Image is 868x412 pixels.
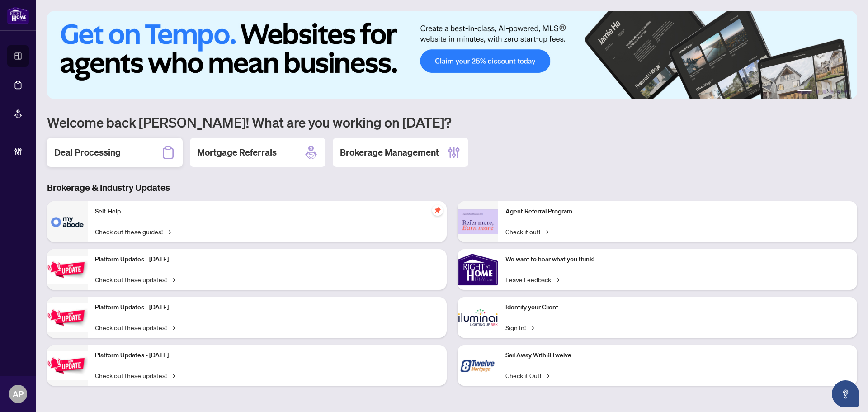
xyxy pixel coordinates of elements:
[7,7,29,24] img: logo
[432,205,443,216] span: pushpin
[47,351,88,380] img: Platform Updates - June 23, 2025
[555,275,559,284] span: →
[505,370,549,380] a: Check it Out!→
[505,350,850,360] p: Sail Away With 8Twelve
[95,207,439,217] p: Self-Help
[505,322,534,332] a: Sign In!→
[47,11,857,99] img: Slide 0
[458,345,498,386] img: Sail Away With 8Twelve
[529,322,534,332] span: →
[95,322,175,332] a: Check out these updates!→
[47,201,88,242] img: Self-Help
[47,114,857,131] h1: Welcome back [PERSON_NAME]! What are you working on [DATE]?
[47,303,88,332] img: Platform Updates - July 8, 2025
[340,146,439,159] h2: Brokerage Management
[505,207,850,217] p: Agent Referral Program
[458,297,498,338] img: Identify your Client
[13,388,24,400] span: AP
[170,370,175,380] span: →
[844,90,848,94] button: 6
[830,90,834,94] button: 4
[545,370,549,380] span: →
[544,227,548,237] span: →
[837,90,841,94] button: 5
[458,249,498,290] img: We want to hear what you think!
[95,303,439,313] p: Platform Updates - [DATE]
[166,227,171,237] span: →
[832,380,859,407] button: Open asap
[95,275,175,284] a: Check out these updates!→
[505,303,850,313] p: Identify your Client
[458,209,498,234] img: Agent Referral Program
[505,275,559,284] a: Leave Feedback→
[823,90,826,94] button: 3
[197,146,277,159] h2: Mortgage Referrals
[47,181,857,194] h3: Brokerage & Industry Updates
[47,256,88,284] img: Platform Updates - July 21, 2025
[816,90,819,94] button: 2
[95,255,439,265] p: Platform Updates - [DATE]
[170,275,175,284] span: →
[505,227,548,237] a: Check it out!→
[505,255,850,265] p: We want to hear what you think!
[95,370,175,380] a: Check out these updates!→
[95,350,439,360] p: Platform Updates - [DATE]
[170,322,175,332] span: →
[797,90,812,94] button: 1
[54,146,121,159] h2: Deal Processing
[95,227,171,237] a: Check out these guides!→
